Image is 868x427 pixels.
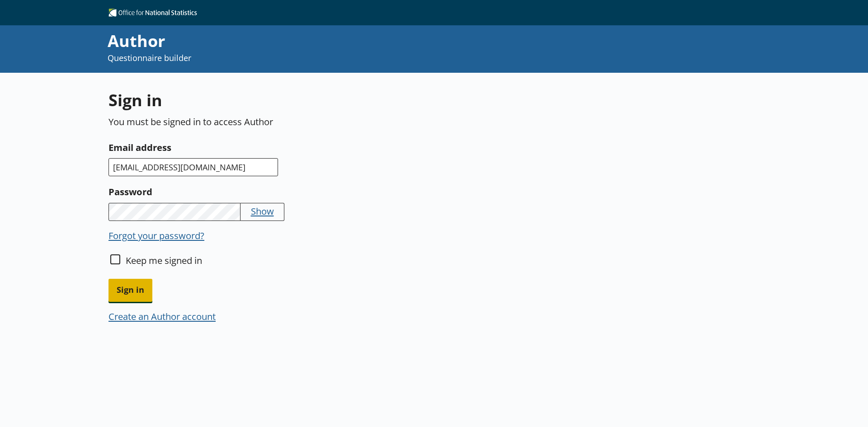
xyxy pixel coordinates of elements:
h1: Sign in [108,89,536,111]
button: Show [251,205,274,217]
div: Author [108,30,584,52]
button: Forgot your password? [108,229,204,242]
label: Password [108,184,536,199]
label: Keep me signed in [126,254,202,267]
button: Sign in [108,279,152,302]
label: Email address [108,140,536,155]
button: Create an Author account [108,310,216,323]
p: Questionnaire builder [108,52,584,64]
p: You must be signed in to access Author [108,115,536,128]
